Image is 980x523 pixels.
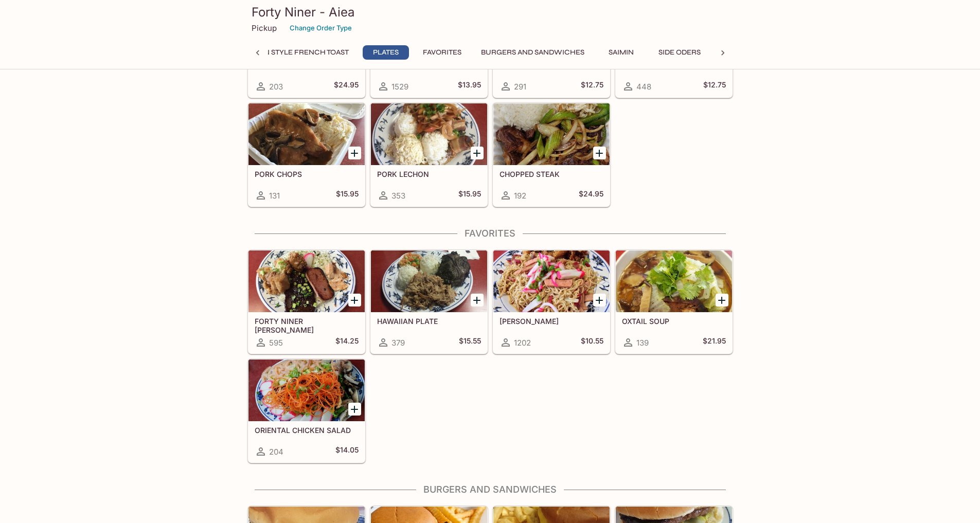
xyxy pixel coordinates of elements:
span: 204 [269,447,283,457]
span: 192 [514,191,526,201]
span: 139 [636,338,649,348]
button: Add FRIED SAIMIN [593,294,606,306]
button: Add HAWAIIAN PLATE [471,294,484,306]
div: HAWAIIAN PLATE [371,250,487,312]
h5: PORK LECHON [377,170,481,178]
a: HAWAIIAN PLATE379$15.55 [370,250,488,354]
h5: [PERSON_NAME] [500,317,603,326]
button: Burgers and Sandwiches [475,45,590,60]
span: 448 [636,82,651,92]
h5: $15.55 [459,336,481,349]
button: Hawaiian Style French Toast [227,45,354,60]
div: PORK CHOPS [248,103,365,165]
button: Plates [363,45,409,60]
div: CHOPPED STEAK [493,103,610,165]
button: Saimin [598,45,645,60]
button: Add ORIENTAL CHICKEN SALAD [348,403,361,416]
a: PORK CHOPS131$15.95 [248,103,365,207]
a: ORIENTAL CHICKEN SALAD204$14.05 [248,359,365,463]
a: PORK LECHON353$15.95 [370,103,488,207]
span: 1202 [514,338,531,348]
span: 1529 [391,82,408,92]
h5: FORTY NINER [PERSON_NAME] [255,317,359,334]
p: Pickup [252,23,277,33]
span: 131 [269,191,280,201]
h5: $14.25 [335,336,359,349]
h5: HAWAIIAN PLATE [377,317,481,326]
h5: $15.95 [458,189,481,202]
button: Favorites [417,45,467,60]
div: FRIED SAIMIN [493,250,610,312]
button: Add FORTY NINER BENTO [348,294,361,306]
h5: ORIENTAL CHICKEN SALAD [255,426,359,435]
span: 203 [269,82,283,92]
button: Add OXTAIL SOUP [716,294,728,306]
h5: PORK CHOPS [255,170,359,178]
h5: $12.75 [581,80,603,93]
a: CHOPPED STEAK192$24.95 [493,103,610,207]
h5: $14.05 [335,445,359,458]
h5: CHOPPED STEAK [500,170,603,178]
h4: Burgers and Sandwiches [247,484,733,495]
button: Side Oders [653,45,706,60]
h5: $24.95 [579,189,603,202]
h5: OXTAIL SOUP [622,317,726,326]
h5: $21.95 [703,336,726,349]
a: OXTAIL SOUP139$21.95 [615,250,733,354]
h5: $12.75 [703,80,726,93]
a: [PERSON_NAME]1202$10.55 [493,250,610,354]
button: Change Order Type [285,20,357,36]
button: Add PORK CHOPS [348,147,361,159]
h5: $10.55 [581,336,603,349]
div: ORIENTAL CHICKEN SALAD [248,359,365,421]
h4: Favorites [247,228,733,239]
a: FORTY NINER [PERSON_NAME]595$14.25 [248,250,365,354]
div: PORK LECHON [371,103,487,165]
span: 595 [269,338,283,348]
span: 379 [391,338,405,348]
h5: $15.95 [336,189,359,202]
h5: $24.95 [334,80,359,93]
button: Add CHOPPED STEAK [593,147,606,159]
h5: $13.95 [458,80,481,93]
div: FORTY NINER BENTO [248,250,365,312]
h3: Forty Niner - Aiea [252,4,729,20]
span: 291 [514,82,526,92]
div: OXTAIL SOUP [616,250,732,312]
span: 353 [391,191,405,201]
button: Add PORK LECHON [471,147,484,159]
